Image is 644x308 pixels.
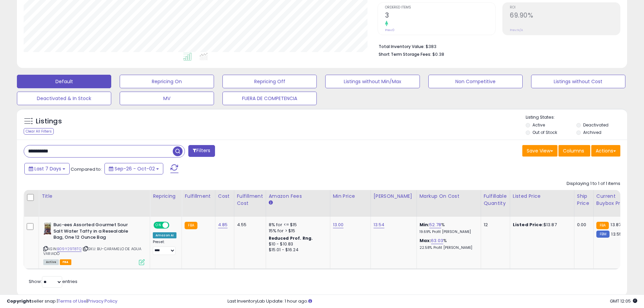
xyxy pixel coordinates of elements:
div: seller snap | | [7,298,117,305]
span: All listings currently available for purchase on Amazon [43,259,59,265]
div: Current Buybox Price [596,193,631,207]
div: Displaying 1 to 1 of 1 items [567,181,620,187]
div: Min Price [333,193,368,200]
div: Preset: [153,240,176,255]
div: Fulfillment Cost [237,193,263,207]
div: Markup on Cost [420,193,478,200]
span: OFF [168,222,179,228]
small: FBM [596,231,610,238]
label: Deactivated [583,122,609,128]
a: 4.85 [218,221,228,228]
div: Fulfillment [185,193,212,200]
h5: Listings [36,117,62,126]
button: Deactivated & In Stock [17,92,111,105]
div: 12 [484,222,505,228]
a: B09Y29T8TQ [57,246,81,252]
button: Repricing Off [222,75,317,88]
button: Repricing On [120,75,214,88]
a: 52.78 [429,221,441,228]
span: 13.55 [611,231,622,237]
button: Listings without Cost [531,75,625,88]
span: ROI [510,6,620,9]
div: $13.87 [513,222,569,228]
div: 15% for > $15 [269,228,325,234]
b: Buc-ees Assorted Gourmet Sour Salt Water Taffy in a Resealable Bag, One 12 Ounce Bag [53,222,136,242]
button: Last 7 Days [24,163,70,174]
button: Default [17,75,111,88]
small: Prev: N/A [510,28,523,32]
div: Title [42,193,147,200]
div: Amazon AI [153,232,176,238]
span: Sep-26 - Oct-02 [115,165,155,172]
div: 8% for <= $15 [269,222,325,228]
span: 2025-10-12 12:05 GMT [610,298,637,304]
th: The percentage added to the cost of goods (COGS) that forms the calculator for Min & Max prices. [416,190,481,217]
div: Last InventoryLab Update: 1 hour ago. [228,298,637,305]
div: $15.01 - $16.24 [269,247,325,253]
span: Ordered Items [385,6,495,9]
b: Min: [420,221,430,228]
a: Privacy Policy [88,298,117,304]
b: Total Inventory Value: [379,44,425,49]
b: Reduced Prof. Rng. [269,235,313,241]
img: 41PBIdJgNNL._SL40_.jpg [43,222,52,235]
small: FBA [185,222,197,229]
div: Clear All Filters [24,128,54,135]
a: 13.00 [333,221,344,228]
button: FUERA DE COMPETENCIA [222,92,317,105]
div: % [420,222,476,234]
span: Last 7 Days [34,165,61,172]
span: Columns [563,147,584,154]
li: $383 [379,42,615,50]
span: FBA [60,259,71,265]
label: Archived [583,129,601,135]
div: Amazon Fees [269,193,327,200]
p: 22.58% Profit [PERSON_NAME] [420,245,476,250]
button: Listings without Min/Max [325,75,420,88]
div: Fulfillable Quantity [484,193,507,207]
button: Non Competitive [428,75,523,88]
button: Save View [522,145,557,157]
button: Filters [188,145,215,157]
label: Out of Stock [532,129,557,135]
a: 63.03 [431,237,443,244]
span: 13.87 [611,221,621,228]
div: 4.55 [237,222,261,228]
button: Sep-26 - Oct-02 [104,163,163,174]
p: 19.69% Profit [PERSON_NAME] [420,230,476,234]
strong: Copyright [7,298,31,304]
b: Max: [420,237,431,244]
small: Prev: 0 [385,28,395,32]
h2: 69.90% [510,11,620,21]
span: ON [154,222,163,228]
p: Listing States: [526,114,627,121]
b: Short Term Storage Fees: [379,51,431,57]
div: ASIN: [43,222,145,264]
div: 0.00 [577,222,588,228]
div: Ship Price [577,193,591,207]
span: Compared to: [71,166,102,172]
b: Listed Price: [513,221,544,228]
div: % [420,238,476,250]
button: Columns [558,145,590,157]
span: $0.38 [432,51,444,57]
span: Show: entries [29,278,77,285]
div: [PERSON_NAME] [374,193,414,200]
div: Cost [218,193,231,200]
button: Actions [591,145,620,157]
label: Active [532,122,545,128]
small: FBA [596,222,609,229]
div: $10 - $10.83 [269,241,325,247]
div: Listed Price [513,193,571,200]
button: MV [120,92,214,105]
div: Repricing [153,193,179,200]
a: Terms of Use [58,298,87,304]
h2: 3 [385,11,495,21]
small: Amazon Fees. [269,200,273,206]
a: 13.54 [374,221,385,228]
span: | SKU: BU-CARAMELO DE AGUA VARIADO [43,246,141,256]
